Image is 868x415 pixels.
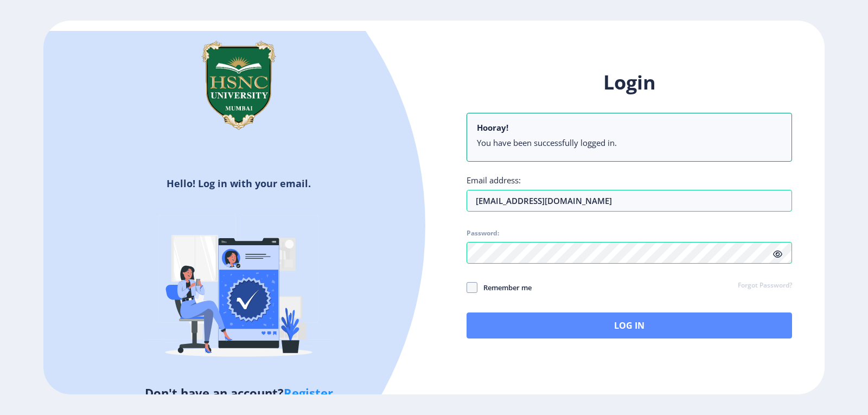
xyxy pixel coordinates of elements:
button: Log In [467,312,792,339]
img: Verified-rafiki.svg [144,194,334,384]
h5: Don't have an account? [52,384,426,401]
b: Hooray! [477,122,508,133]
img: hsnc.png [184,31,293,139]
input: Email address [467,190,792,212]
a: Register [284,385,333,401]
label: Password: [467,229,499,238]
a: Forgot Password? [738,281,792,291]
label: Email address: [467,175,521,186]
span: Remember me [477,281,532,294]
h1: Login [467,69,792,95]
li: You have been successfully logged in. [477,137,782,148]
